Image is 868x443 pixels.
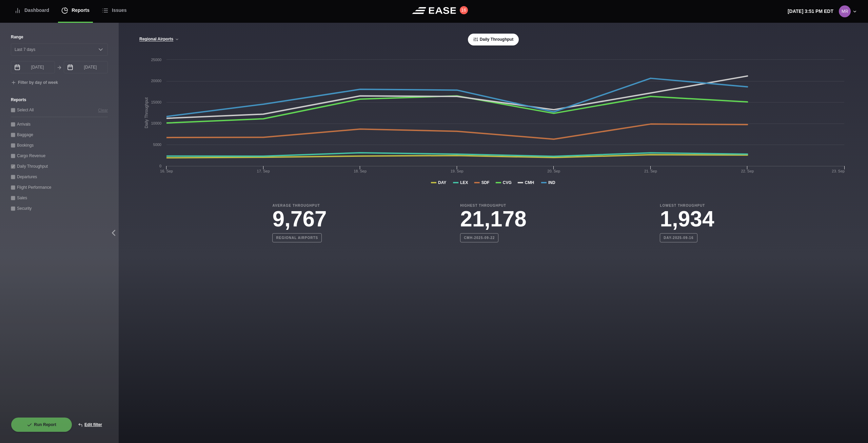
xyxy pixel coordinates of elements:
button: Filter by day of week [11,80,58,86]
h3: 9,767 [272,208,327,230]
tspan: CVG [503,180,512,185]
b: Highest Throughput [460,203,527,208]
label: Reports [11,97,108,103]
text: 20000 [151,79,161,83]
tspan: 19. Sep [451,169,463,173]
button: 16 [460,6,468,14]
tspan: 21. Sep [644,169,657,173]
button: Edit filter [72,417,108,432]
tspan: 20. Sep [547,169,560,173]
tspan: SDF [481,180,490,185]
tspan: IND [548,180,555,185]
button: Daily Throughput [468,34,519,45]
tspan: 17. Sep [257,169,270,173]
text: 5000 [153,143,161,147]
tspan: 22. Sep [741,169,754,173]
b: Regional Airports [272,233,322,242]
text: 0 [159,164,161,168]
input: mm/dd/yyyy [64,61,108,73]
text: 25000 [151,58,161,62]
b: Average Throughput [272,203,327,208]
tspan: 23. Sep [832,169,845,173]
tspan: DAY [438,180,446,185]
img: 0b2ed616698f39eb9cebe474ea602d52 [839,5,851,17]
text: 15000 [151,100,161,104]
b: DAY-2025-09-16 [660,233,697,242]
tspan: 18. Sep [354,169,367,173]
h3: 21,178 [460,208,527,230]
tspan: 16. Sep [160,169,173,173]
text: 10000 [151,121,161,125]
p: [DATE] 3:51 PM EDT [788,8,833,15]
label: Range [11,34,108,40]
h3: 1,934 [660,208,714,230]
input: mm/dd/yyyy [11,61,55,73]
tspan: CMH [525,180,534,185]
tspan: Daily Throughput [144,97,149,128]
button: Regional Airports [139,37,179,42]
button: Clear [98,107,108,114]
b: Lowest Throughput [660,203,714,208]
tspan: LEX [460,180,468,185]
b: CMH-2025-09-22 [460,233,498,242]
